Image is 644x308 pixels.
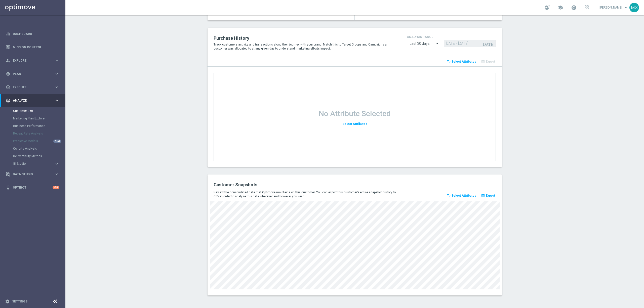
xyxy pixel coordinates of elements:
[342,121,368,127] button: Select Attributes
[481,193,485,197] i: open_in_browser
[54,58,59,63] i: keyboard_arrow_right
[451,194,476,197] span: Select Attributes
[13,162,49,165] span: BI Studio
[6,27,59,40] div: Dashboard
[407,35,496,39] h4: analysis range
[623,5,629,10] span: keyboard_arrow_down
[53,186,59,189] div: +10
[54,172,59,177] i: keyboard_arrow_right
[13,27,59,40] a: Dashboard
[435,40,440,47] i: arrow_drop_down
[54,98,59,103] i: keyboard_arrow_right
[13,145,65,152] div: Cohorts Analysis
[13,147,52,151] a: Cohorts Analysis
[6,72,10,76] i: gps_fixed
[447,59,451,63] i: playlist_add_check
[6,58,54,63] div: Explore
[13,130,65,137] div: Repeat Rate Analysis
[13,72,54,75] span: Plan
[6,85,54,90] div: Execute
[54,161,59,166] i: keyboard_arrow_right
[486,194,495,197] span: Export
[13,173,54,176] span: Data Studio
[319,109,391,118] h1: No Attribute Selected
[6,186,59,190] button: lightbulb Optibot +10
[446,58,477,65] button: playlist_add_check Select Attributes
[13,152,65,160] div: Deliverability Metrics
[54,71,59,76] i: keyboard_arrow_right
[13,99,54,102] span: Analyze
[54,85,59,90] i: keyboard_arrow_right
[13,154,52,158] a: Deliverability Metrics
[13,162,59,166] button: BI Studio keyboard_arrow_right
[13,86,54,89] span: Execute
[13,137,65,145] div: Predictive Models
[599,4,629,11] a: [PERSON_NAME]keyboard_arrow_down
[13,109,52,113] a: Customer 360
[12,300,27,303] a: Settings
[6,32,10,36] i: equalizer
[214,182,351,188] h2: Customer Snapshots
[6,59,59,63] button: person_search Explore keyboard_arrow_right
[6,58,10,63] i: person_search
[214,190,399,198] p: Review the consolidated data that Optimove maintains on this customer. You can export this custom...
[557,5,563,10] span: school
[13,59,54,62] span: Explore
[6,181,59,194] div: Optibot
[13,40,59,54] a: Mission Control
[6,85,59,89] button: play_circle_outline Execute keyboard_arrow_right
[13,124,52,128] a: Business Performance
[13,122,65,130] div: Business Performance
[6,72,54,76] div: Plan
[629,3,639,12] div: MS
[6,72,59,76] button: gps_fixed Plan keyboard_arrow_right
[6,85,10,90] i: play_circle_outline
[6,98,54,103] div: Analyze
[6,45,59,49] button: Mission Control
[214,35,399,41] h2: Purchase History
[214,42,399,51] p: Track customers activity and transactions along their journey with your brand. Match this to Targ...
[451,60,476,63] span: Select Attributes
[6,172,54,177] div: Data Studio
[6,185,10,190] i: lightbulb
[407,40,440,47] input: analysis range
[13,115,65,122] div: Marketing Plan Explorer
[5,299,10,304] i: settings
[53,140,61,143] div: NEW
[6,98,10,103] i: track_changes
[6,40,59,54] div: Mission Control
[13,162,54,165] div: BI Studio
[480,192,496,199] button: open_in_browser Export
[13,160,65,167] div: BI Studio
[6,172,59,176] button: Data Studio keyboard_arrow_right
[6,32,59,36] button: equalizer Dashboard
[13,107,65,115] div: Customer 360
[342,122,367,126] span: Select Attributes
[6,99,59,103] button: track_changes Analyze keyboard_arrow_right
[13,116,52,120] a: Marketing Plan Explorer
[13,181,53,194] a: Optibot
[446,192,477,199] button: playlist_add_check Select Attributes
[447,193,451,197] i: playlist_add_check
